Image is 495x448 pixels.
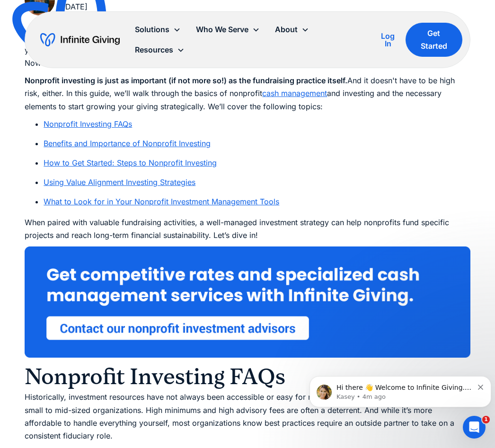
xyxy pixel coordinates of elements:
span: 1 [482,416,490,423]
a: Nonprofit Investing FAQs [44,119,132,129]
div: Log In [378,32,398,47]
iframe: Intercom live chat [463,416,486,439]
h2: Nonprofit Investing FAQs [25,362,470,391]
img: Get better rates and more specialized cash management services with Infinite Giving. Click to con... [25,246,470,358]
div: About [267,19,317,40]
div: Solutions [135,23,169,36]
div: Resources [135,44,173,56]
a: What to Look for in Your Nonprofit Investment Management Tools [44,197,279,206]
div: Who We Serve [188,19,267,40]
p: When paired with valuable fundraising activities, a well-managed investment strategy can help non... [25,216,470,242]
p: And it doesn't have to be high risk, either. In this guide, we’ll walk through the basics of nonp... [25,74,470,113]
a: cash management [262,88,327,98]
a: Using Value Alignment Investing Strategies [44,177,195,187]
a: How to Get Started: Steps to Nonprofit Investing [44,158,217,167]
a: home [40,32,119,47]
strong: Nonprofit investing is just as important (if not more so!) as the fundraising practice itself. [25,76,347,85]
div: About [275,23,298,36]
div: Solutions [127,19,188,40]
div: Who We Serve [196,23,248,36]
a: Get Started [406,23,462,57]
a: Benefits and Importance of Nonprofit Investing [44,139,211,148]
p: Historically, investment resources have not always been accessible or easy for nonprofits to unde... [25,391,470,442]
iframe: Intercom notifications message [306,356,495,422]
a: Log In [378,30,398,49]
div: Resources [127,40,192,60]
